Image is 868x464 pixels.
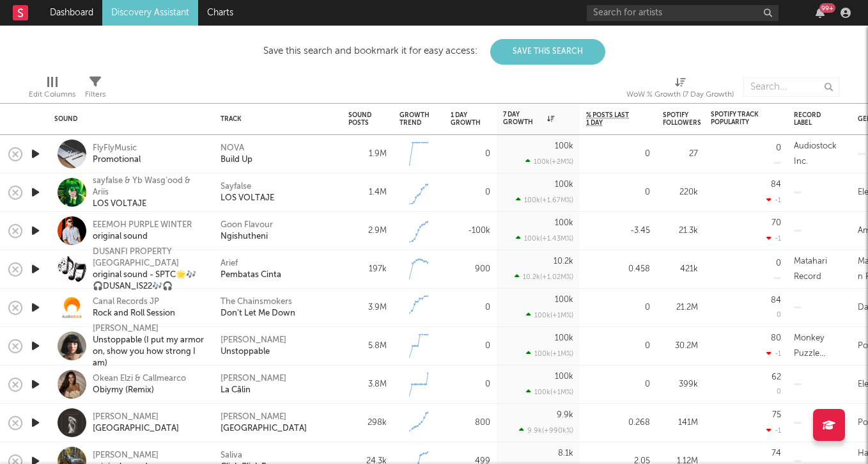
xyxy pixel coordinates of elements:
a: Ngishutheni [221,231,268,243]
div: Unstoppable (I put my armor on, show you how strong I am) [93,335,205,369]
div: Growth Trend [399,111,431,127]
div: 5.8M [348,339,387,354]
div: original sound [93,231,192,243]
div: 100k [555,372,573,381]
div: 0 [777,388,781,396]
a: The Chainsmokers [221,296,292,308]
div: Edit Columns [29,87,75,102]
a: NOVA [221,143,244,154]
div: Filters [85,71,105,108]
div: -1 [766,234,781,243]
div: 100k [555,334,573,342]
div: Obiymy (Remix) [93,385,186,396]
a: Arief [221,258,238,269]
div: 2.9M [348,223,387,239]
div: LOS VOLTAJE [221,193,274,204]
div: Track [221,115,329,123]
div: -1 [766,196,781,204]
div: 10.2k ( +1.02M % ) [515,273,573,281]
div: [PERSON_NAME] [93,450,159,461]
a: Pembatas Cinta [221,269,281,281]
div: 3.9M [348,300,387,316]
a: Sayfalse [221,181,251,193]
div: 1.9M [348,147,387,162]
div: Promotional [93,154,141,166]
div: [GEOGRAPHIC_DATA] [221,423,307,435]
a: [PERSON_NAME] [221,373,286,385]
div: -1 [766,426,781,435]
div: 0 [451,300,490,316]
a: DUSANFI PROPERTY [GEOGRAPHIC_DATA]original sound - SPTC🌟🎶🎧DUSAN_IS22🎶🎧 [93,246,205,292]
div: [GEOGRAPHIC_DATA] [93,423,179,435]
div: -1 [766,349,781,358]
div: Don't Let Me Down [221,308,295,319]
div: 399k [663,377,698,392]
div: 100k [555,296,573,304]
a: FlyFlyMusicPromotional [93,143,141,166]
div: [PERSON_NAME] [93,412,179,423]
button: Save This Search [490,39,605,65]
div: 84 [771,180,781,189]
div: 100k ( +1M % ) [526,311,573,319]
div: Monkey Puzzle Records/RCA Records [794,331,845,362]
a: Canal Records JPRock and Roll Session [93,296,175,319]
a: [PERSON_NAME][GEOGRAPHIC_DATA] [93,412,179,435]
div: -100k [451,223,490,239]
div: 100k [555,142,573,150]
div: Sound Posts [348,111,371,127]
div: 100k ( +2M % ) [525,157,573,166]
div: 9.9k [557,411,573,419]
a: EEEMOH PURPLE WINTERoriginal sound [93,220,192,243]
div: 3.8M [348,377,387,392]
a: [PERSON_NAME] [221,412,286,423]
div: DUSANFI PROPERTY [GEOGRAPHIC_DATA] [93,246,205,269]
div: 298k [348,415,387,431]
div: Rock and Roll Session [93,308,175,319]
div: 100k ( +1M % ) [526,388,573,396]
div: 0.268 [586,415,650,431]
div: 0.458 [586,262,650,277]
div: 141M [663,415,698,431]
div: WoW % Growth (7 Day Growth) [626,87,734,102]
div: 0 [776,144,781,152]
input: Search for artists [587,5,779,21]
div: -3.45 [586,223,650,239]
div: 1 Day Growth [451,111,481,127]
div: 74 [771,449,781,458]
div: 0 [777,312,781,319]
a: Okean Elzi & CallmearcoObiymy (Remix) [93,373,186,396]
div: 900 [451,262,490,277]
div: 75 [772,411,781,419]
a: La Câlin [221,385,251,396]
span: % Posts Last 1 Day [586,111,631,127]
a: Saliva [221,450,242,461]
div: 220k [663,185,698,200]
div: 80 [771,334,781,342]
div: 100k [555,180,573,189]
div: 100k ( +1.43M % ) [516,234,573,243]
a: [PERSON_NAME] [221,335,286,346]
div: 99 + [819,3,835,13]
a: Build Up [221,154,252,166]
div: 70 [771,219,781,227]
div: 0 [451,339,490,354]
a: [PERSON_NAME]Unstoppable (I put my armor on, show you how strong I am) [93,323,205,369]
div: 100k ( +1M % ) [526,349,573,358]
a: sayfalse & Yb Wasg’ood & AriisLOS VOLTAJE [93,175,205,210]
div: 0 [586,300,650,316]
a: Goon Flavour [221,220,273,231]
div: 1.4M [348,185,387,200]
div: 21.3k [663,223,698,239]
div: 0 [586,339,650,354]
div: 0 [586,185,650,200]
div: Matahari Record [794,254,845,285]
